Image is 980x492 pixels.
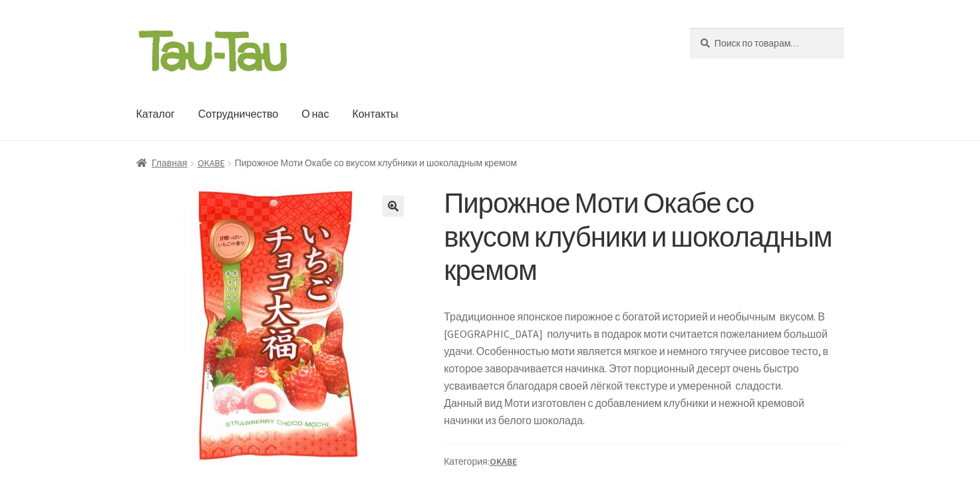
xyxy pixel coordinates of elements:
[188,88,289,140] a: Сотрудничество
[136,88,659,140] nav: Основное меню
[444,454,844,469] span: Категория:
[225,156,235,171] span: /
[198,157,225,169] a: OKABE
[383,195,404,217] a: 🔍
[136,28,289,74] img: Tau-Tau
[291,88,339,140] a: О нас
[444,186,844,288] h1: Пирожное Моти Окабе со вкусом клубники и шоколадным кремом
[341,88,408,140] a: Контакты
[136,186,413,463] img: Okabe strawberry mochi
[690,28,844,59] input: Поиск по товарам…
[126,88,186,140] a: Каталог
[136,157,188,169] a: Главная
[444,308,844,429] p: Традиционное японское пирожное с богатой историей и необычным вкусом. В [GEOGRAPHIC_DATA] получит...
[490,455,517,467] a: OKABE
[187,156,197,171] span: /
[136,156,844,171] nav: Пирожное Моти Окабе со вкусом клубники и шоколадным кремом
